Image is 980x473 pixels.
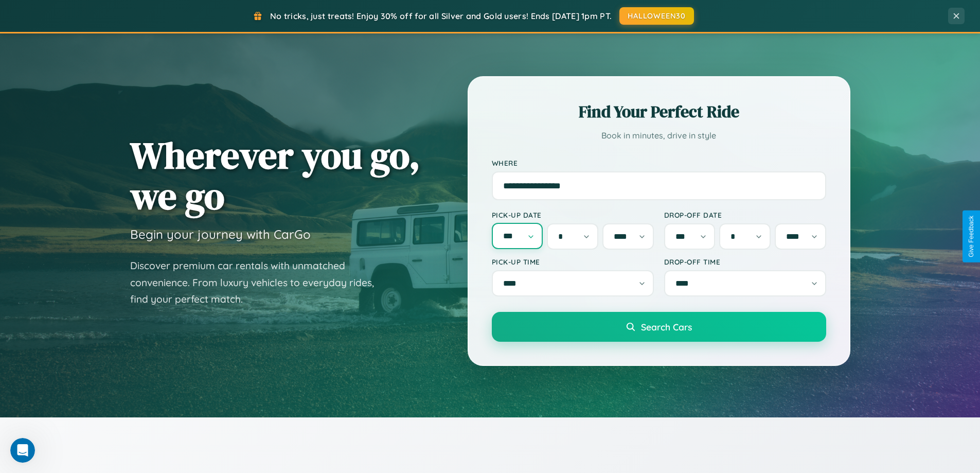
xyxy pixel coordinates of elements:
span: Search Cars [641,321,692,332]
label: Pick-up Date [492,211,654,219]
iframe: Intercom live chat [10,438,35,463]
label: Pick-up Time [492,257,654,266]
div: Give Feedback [968,216,975,257]
button: HALLOWEEN30 [619,7,694,25]
label: Drop-off Date [664,211,826,219]
h3: Begin your journey with CarGo [130,226,311,242]
p: Discover premium car rentals with unmatched convenience. From luxury vehicles to everyday rides, ... [130,257,387,308]
label: Where [492,159,826,167]
label: Drop-off Time [664,257,826,266]
h1: Wherever you go, we go [130,135,420,216]
p: Book in minutes, drive in style [492,128,826,143]
span: No tricks, just treats! Enjoy 30% off for all Silver and Gold users! Ends [DATE] 1pm PT. [270,11,612,21]
button: Search Cars [492,312,826,342]
h2: Find Your Perfect Ride [492,100,826,123]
